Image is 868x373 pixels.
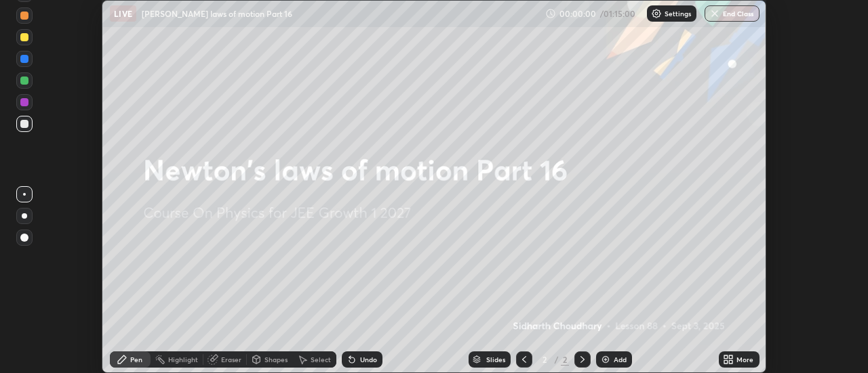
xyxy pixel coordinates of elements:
[168,356,198,363] div: Highlight
[665,10,691,17] p: Settings
[311,356,331,363] div: Select
[600,354,611,365] img: add-slide-button
[651,8,662,19] img: class-settings-icons
[705,5,759,22] button: End Class
[264,356,288,363] div: Shapes
[561,353,569,366] div: 2
[114,8,132,19] p: LIVE
[554,355,558,364] div: /
[614,356,627,363] div: Add
[709,8,720,19] img: end-class-cross
[130,356,142,363] div: Pen
[360,356,377,363] div: Undo
[142,8,292,19] p: [PERSON_NAME] laws of motion Part 16
[736,356,753,363] div: More
[486,356,505,363] div: Slides
[538,355,551,364] div: 2
[221,356,241,363] div: Eraser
